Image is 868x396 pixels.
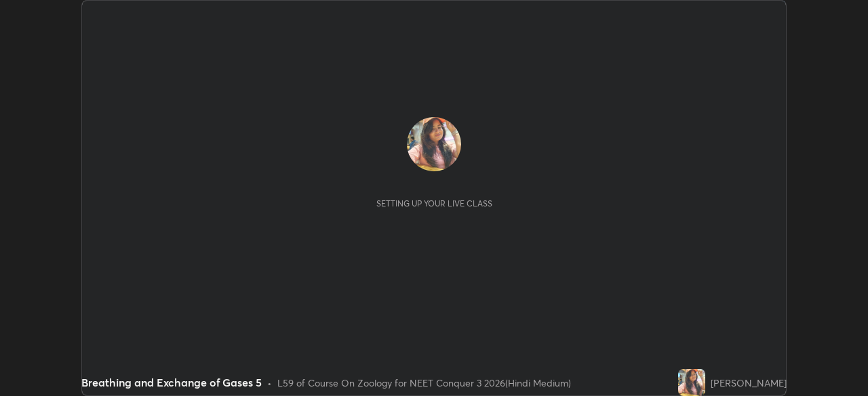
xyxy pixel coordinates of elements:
div: L59 of Course On Zoology for NEET Conquer 3 2026(Hindi Medium) [277,376,571,390]
div: • [267,376,272,390]
img: 6df52b9de9c147eaa292c8009b0a37de.jpg [407,117,461,171]
div: Setting up your live class [376,198,492,208]
img: 6df52b9de9c147eaa292c8009b0a37de.jpg [678,369,705,396]
div: [PERSON_NAME] [711,376,787,390]
div: Breathing and Exchange of Gases 5 [81,374,262,391]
